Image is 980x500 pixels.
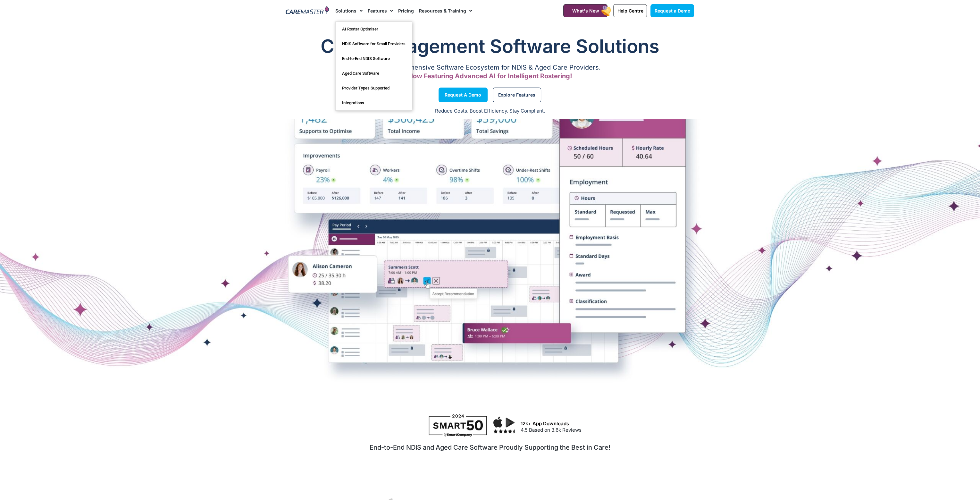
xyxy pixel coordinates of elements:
[336,22,412,37] a: AI Roster Optimiser
[650,4,694,17] a: Request a Demo
[336,37,412,51] a: NDIS Software for Small Providers
[563,4,607,17] a: What's New
[654,8,690,13] span: Request a Demo
[4,107,976,115] p: Reduce Costs. Boost Efficiency. Stay Compliant.
[286,6,329,16] img: CareMaster Logo
[336,66,412,81] a: Aged Care Software
[613,4,647,17] a: Help Centre
[336,96,412,110] a: Integrations
[520,427,691,434] p: 4.5 Based on 3.6k Reviews
[335,21,412,111] ul: Solutions
[286,65,694,70] p: A Comprehensive Software Ecosystem for NDIS & Aged Care Providers.
[445,93,481,97] span: Request a Demo
[617,8,643,13] span: Help Centre
[439,88,488,102] a: Request a Demo
[336,51,412,66] a: End-to-End NDIS Software
[290,444,691,451] h2: End-to-End NDIS and Aged Care Software Proudly Supporting the Best in Care!
[498,93,535,97] span: Explore Features
[286,33,694,59] h1: Care Management Software Solutions
[520,421,691,427] h3: 12k+ App Downloads
[336,81,412,96] a: Provider Types Supported
[572,8,599,13] span: What's New
[493,88,541,102] a: Explore Features
[408,72,572,80] span: Now Featuring Advanced AI for Intelligent Rostering!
